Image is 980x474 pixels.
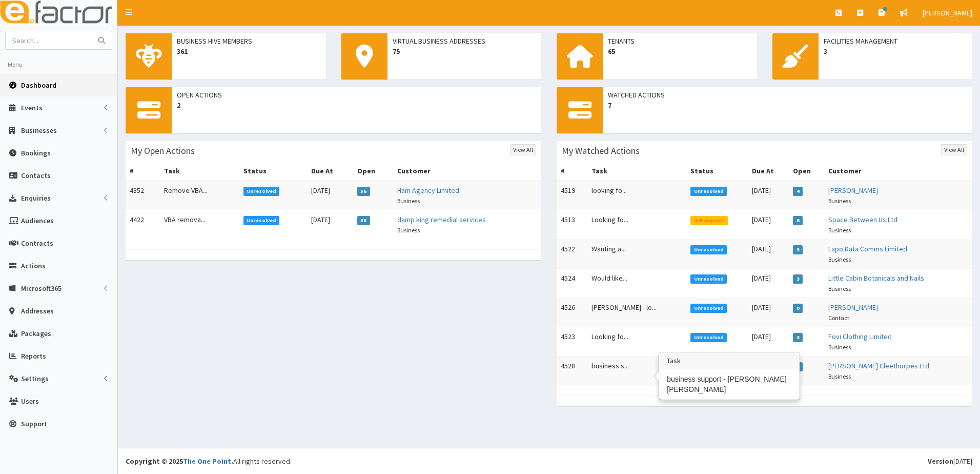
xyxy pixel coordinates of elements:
td: 4526 [557,298,587,327]
small: Business [828,372,851,380]
a: Space Between Us Ltd [828,215,897,224]
a: Fovi Clothing Limited [828,332,892,341]
span: Microsoft365 [21,284,62,293]
span: 3 [793,333,803,342]
span: 361 [177,46,321,56]
a: Ham Agency Limited [397,186,459,195]
span: 56 [357,187,370,196]
td: Would like... [587,269,687,298]
span: Audiences [21,216,54,225]
span: Packages [21,329,51,338]
th: # [126,162,160,181]
span: Business Hive Members [177,36,321,46]
span: Watched Actions [608,90,967,100]
small: Business [397,197,420,205]
td: 4519 [557,181,587,210]
span: Unresolved [243,187,280,196]
a: View All [510,144,536,155]
strong: Copyright © 2025 . [126,457,233,466]
span: Unresolved [690,187,727,196]
a: The One Point [183,457,231,466]
a: damp king remedial services [397,215,486,224]
td: [DATE] [748,269,789,298]
span: 2 [177,100,536,110]
span: Facilities Management [824,36,968,46]
span: 0 [793,304,803,313]
span: 65 [608,46,752,56]
span: Settings [21,374,49,383]
td: 4522 [557,240,587,269]
small: Contact [828,314,849,322]
td: Remove VBA... [160,181,239,210]
span: Events [21,103,43,112]
th: # [557,162,587,181]
th: Open [353,162,393,181]
a: Expo Data Comms Limited [828,244,907,253]
small: Business [828,197,851,205]
a: [PERSON_NAME] Cleethorpes Ltd [828,361,929,370]
small: Business [397,226,420,234]
h3: Task [660,353,799,369]
th: Status [686,162,748,181]
span: Businesses [21,126,57,135]
small: Business [828,285,851,292]
th: Status [239,162,307,181]
td: Looking fo... [587,327,687,357]
td: [DATE] [307,181,353,210]
h3: My Watched Actions [562,146,640,155]
a: [PERSON_NAME] [828,303,878,312]
td: 4513 [557,210,587,240]
td: [PERSON_NAME] - lo... [587,298,687,327]
span: Support [21,419,47,428]
input: Search... [6,31,92,49]
th: Task [587,162,687,181]
span: 7 [608,100,967,110]
td: 4524 [557,269,587,298]
td: 4422 [126,210,160,240]
span: Virtual Business Addresses [393,36,537,46]
span: 3 [793,274,803,284]
td: [DATE] [748,181,789,210]
span: Enquiries [21,193,51,203]
span: 3 [824,46,968,56]
span: Contracts [21,239,53,248]
th: Open [789,162,824,181]
a: Little Cabin Botanicals and Nails [828,273,924,283]
td: [DATE] [748,210,789,240]
span: Dashboard [21,81,56,90]
td: looking fo... [587,181,687,210]
td: 4352 [126,181,160,210]
span: Bookings [21,148,51,157]
small: Business [828,343,851,351]
span: Unresolved [690,304,727,313]
span: Tenants [608,36,752,46]
th: Customer [393,162,541,181]
th: Due At [307,162,353,181]
span: Reports [21,351,46,361]
div: [DATE] [928,456,972,466]
span: Addresses [21,306,54,315]
td: [DATE] [307,210,353,240]
span: Unresolved [690,245,727,254]
b: Version [928,457,953,466]
td: [DATE] [748,327,789,357]
a: View All [941,144,967,155]
td: Wanting a... [587,240,687,269]
td: VBA remova... [160,210,239,240]
small: Business [828,226,851,234]
td: 4528 [557,357,587,386]
div: business support - [PERSON_NAME] [PERSON_NAME] [660,369,799,399]
th: Due At [748,162,789,181]
span: 38 [357,216,370,225]
span: Unresolved [243,216,280,225]
td: [DATE] [748,298,789,327]
span: Actions [21,261,46,270]
th: Customer [824,162,972,181]
span: [PERSON_NAME] [923,8,972,17]
a: [PERSON_NAME] [828,186,878,195]
span: 4 [793,187,803,196]
span: Unresolved [690,274,727,284]
h3: My Open Actions [131,146,195,155]
td: business s... [587,357,687,386]
span: Unresolved [690,333,727,342]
